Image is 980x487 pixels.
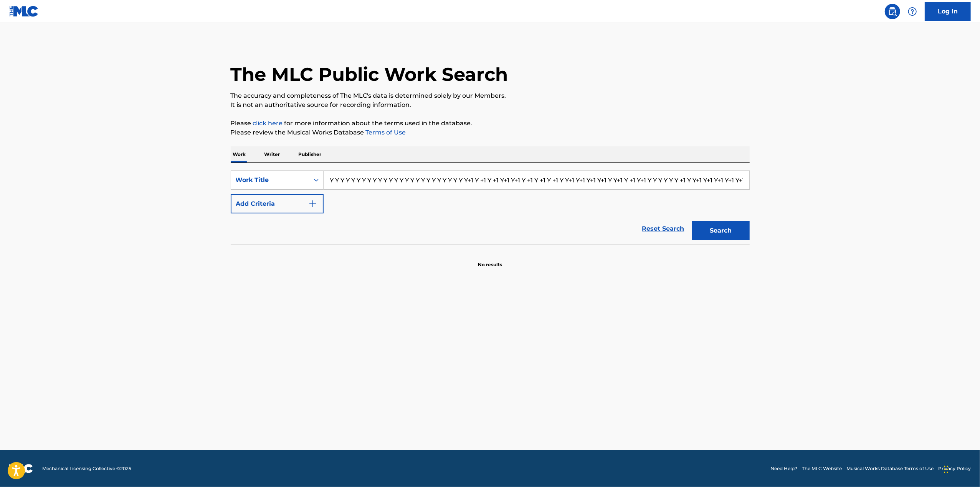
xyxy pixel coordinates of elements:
[231,146,248,162] p: Work
[253,120,283,127] a: click here
[885,4,900,19] a: Public Search
[9,464,33,473] img: logo
[231,194,324,213] button: Add Criteria
[942,450,980,487] iframe: Chat Widget
[770,465,797,472] a: Need Help?
[925,2,971,21] a: Log In
[231,100,750,110] p: It is not an authoritative source for recording information.
[308,199,317,208] img: 9d2ae6d4665cec9f34b9.svg
[846,465,934,472] a: Musical Works Database Terms of Use
[9,6,39,17] img: MLC Logo
[938,465,971,472] a: Privacy Policy
[236,175,305,185] div: Work Title
[231,91,750,100] p: The accuracy and completeness of The MLC's data is determined solely by our Members.
[802,465,842,472] a: The MLC Website
[364,129,406,136] a: Terms of Use
[905,4,920,19] div: Help
[888,7,897,16] img: search
[231,171,750,244] form: Search Form
[231,128,750,137] p: Please review the Musical Works Database
[296,146,324,162] p: Publisher
[638,220,688,237] a: Reset Search
[944,458,949,481] div: Drag
[231,119,750,128] p: Please for more information about the terms used in the database.
[42,465,131,472] span: Mechanical Licensing Collective © 2025
[231,63,508,86] h1: The MLC Public Work Search
[692,221,750,240] button: Search
[262,146,283,162] p: Writer
[478,252,502,268] p: No results
[908,7,917,16] img: help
